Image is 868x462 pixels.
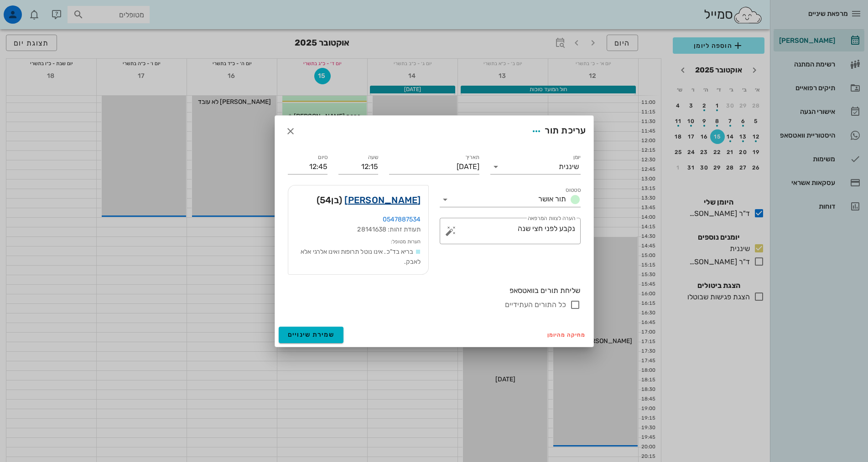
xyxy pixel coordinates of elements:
[465,154,479,161] label: תאריך
[528,123,586,139] div: עריכת תור
[383,216,421,223] a: 0547887534
[299,248,421,266] span: בריא בד"כ. אינו נוטל תרופות ואינו אלרגי אלא לאבק.
[566,187,581,194] label: סטטוס
[344,193,421,207] a: [PERSON_NAME]
[317,193,343,207] span: (בן )
[296,225,421,235] div: תעודת זהות: 28141638
[490,159,581,174] div: יומןשיננית
[547,332,586,338] span: מחיקה מהיומן
[279,327,344,343] button: שמירת שינויים
[391,239,421,245] small: הערות מטופל:
[544,329,590,341] button: מחיקה מהיומן
[318,154,327,161] label: סיום
[527,215,575,222] label: הערה לצוות המרפאה
[559,163,579,171] div: שיננית
[538,195,566,203] span: תור אושר
[368,154,378,161] label: שעה
[288,286,581,296] div: שליחת תורים בוואטסאפ
[320,195,332,205] span: 54
[505,300,566,309] label: כל התורים העתידיים
[288,331,335,339] span: שמירת שינויים
[440,192,581,207] div: סטטוסתור אושר
[573,154,581,161] label: יומן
